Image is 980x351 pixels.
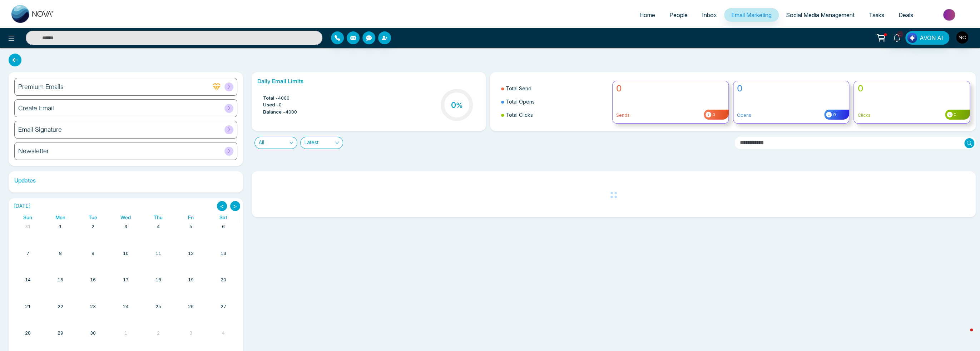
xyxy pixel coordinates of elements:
h6: Updates [9,177,243,184]
td: September 25, 2025 [142,302,174,329]
a: September 2, 2025 [90,222,96,232]
span: % [456,101,463,110]
a: Wednesday [119,213,132,222]
a: Monday [54,213,67,222]
a: September 28, 2025 [24,328,32,338]
a: Inbox [695,8,724,22]
span: People [669,11,688,19]
td: September 12, 2025 [174,249,207,275]
a: September 3, 2025 [123,222,128,232]
a: September 19, 2025 [187,275,195,285]
a: Thursday [152,213,164,222]
a: Tuesday [87,213,99,222]
a: September 1, 2025 [58,222,63,232]
td: September 6, 2025 [207,222,240,249]
a: September 24, 2025 [121,302,130,312]
h3: 0 [451,100,463,110]
a: Friday [187,213,195,222]
td: September 23, 2025 [77,302,109,329]
td: September 8, 2025 [44,249,76,275]
td: September 26, 2025 [174,302,207,329]
h6: Email Signature [18,126,62,134]
a: October 1, 2025 [123,328,128,338]
td: September 13, 2025 [207,249,240,275]
p: Clicks [857,112,966,119]
a: Email Marketing [724,8,779,22]
button: > [230,201,240,211]
td: September 18, 2025 [142,275,174,302]
td: September 24, 2025 [109,302,142,329]
a: 1 [888,31,905,44]
a: September 7, 2025 [25,249,31,259]
a: September 16, 2025 [89,275,97,285]
a: October 3, 2025 [188,328,194,338]
h4: 0 [737,84,846,94]
a: September 6, 2025 [221,222,226,232]
span: 4000 [278,95,289,102]
li: Total Send [501,82,608,95]
a: Home [632,8,662,22]
a: September 14, 2025 [24,275,32,285]
td: September 21, 2025 [11,302,44,329]
button: < [217,201,227,211]
a: Social Media Management [779,8,862,22]
img: Nova CRM Logo [11,5,54,23]
span: 1 [897,31,903,37]
a: October 4, 2025 [221,328,226,338]
a: August 31, 2025 [24,222,32,232]
h6: Daily Email Limits [257,78,480,85]
td: September 15, 2025 [44,275,76,302]
img: Market-place.gif [924,7,976,23]
a: September 23, 2025 [89,302,97,312]
a: September 12, 2025 [187,249,195,259]
span: Home [639,11,655,19]
span: Deals [899,11,913,19]
a: September 17, 2025 [121,275,130,285]
h6: Newsletter [18,147,49,155]
td: September 7, 2025 [11,249,44,275]
button: AVON AI [905,31,949,45]
a: September 8, 2025 [58,249,63,259]
a: September 27, 2025 [219,302,228,312]
a: September 25, 2025 [154,302,163,312]
p: Sends [616,112,725,119]
td: September 10, 2025 [109,249,142,275]
span: 0 [279,101,282,109]
td: September 22, 2025 [44,302,76,329]
h2: [DATE] [11,203,31,209]
a: September 30, 2025 [89,328,97,338]
p: Opens [737,112,846,119]
a: September 9, 2025 [90,249,96,259]
span: Social Media Management [786,11,855,19]
td: September 17, 2025 [109,275,142,302]
span: Total - [263,95,278,102]
h6: Create Email [18,104,54,112]
a: Saturday [218,213,229,222]
span: Inbox [702,11,717,19]
span: AVON AI [920,34,943,42]
td: September 4, 2025 [142,222,174,249]
h4: 0 [857,84,966,94]
a: September 13, 2025 [219,249,228,259]
li: Total Clicks [501,108,608,121]
a: People [662,8,695,22]
td: September 20, 2025 [207,275,240,302]
td: September 5, 2025 [174,222,207,249]
span: 0 [711,112,715,118]
td: September 16, 2025 [77,275,109,302]
td: September 9, 2025 [77,249,109,275]
span: 0 [832,112,836,118]
span: Balance - [263,109,286,116]
td: September 14, 2025 [11,275,44,302]
span: Email Marketing [731,11,772,19]
img: User Avatar [956,31,968,44]
td: September 11, 2025 [142,249,174,275]
a: September 11, 2025 [154,249,163,259]
a: September 4, 2025 [155,222,161,232]
a: Sunday [22,213,34,222]
h4: 0 [616,84,725,94]
a: September 21, 2025 [24,302,32,312]
td: September 1, 2025 [44,222,76,249]
td: September 19, 2025 [174,275,207,302]
a: September 26, 2025 [187,302,195,312]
